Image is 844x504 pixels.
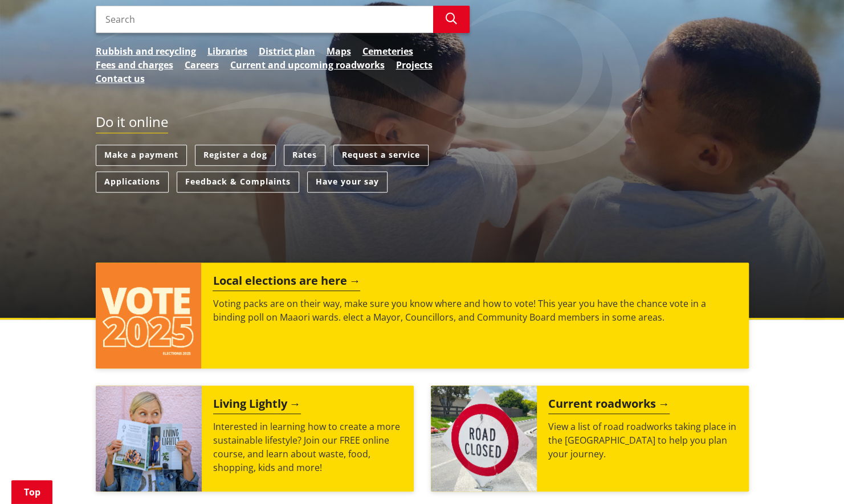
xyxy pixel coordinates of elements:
[548,397,670,414] h2: Current roadworks
[431,386,537,491] img: Road closed sign
[96,263,749,368] a: Local elections are here Voting packs are on their way, make sure you know where and how to vote!...
[96,145,187,166] a: Make a payment
[213,420,402,474] p: Interested in learning how to create a more sustainable lifestyle? Join our FREE online course, a...
[96,171,169,192] a: Applications
[207,44,247,58] a: Libraries
[307,171,388,192] a: Have your say
[96,6,433,33] input: Search input
[431,386,749,491] a: Current roadworks View a list of road roadworks taking place in the [GEOGRAPHIC_DATA] to help you...
[230,58,385,72] a: Current and upcoming roadworks
[792,456,833,497] iframe: Messenger Launcher
[396,58,433,72] a: Projects
[96,72,145,85] a: Contact us
[96,386,414,491] a: Living Lightly Interested in learning how to create a more sustainable lifestyle? Join our FREE o...
[333,145,429,166] a: Request a service
[96,114,168,134] h2: Do it online
[548,420,737,461] p: View a list of road roadworks taking place in the [GEOGRAPHIC_DATA] to help you plan your journey.
[11,480,52,504] a: Top
[177,171,299,192] a: Feedback & Complaints
[96,44,196,58] a: Rubbish and recycling
[185,58,219,72] a: Careers
[213,397,301,414] h2: Living Lightly
[195,145,276,166] a: Register a dog
[327,44,351,58] a: Maps
[362,44,413,58] a: Cemeteries
[259,44,315,58] a: District plan
[96,386,202,491] img: Mainstream Green Workshop Series
[96,58,173,72] a: Fees and charges
[284,145,325,166] a: Rates
[213,297,737,324] p: Voting packs are on their way, make sure you know where and how to vote! This year you have the c...
[96,263,202,368] img: Vote 2025
[213,274,360,291] h2: Local elections are here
